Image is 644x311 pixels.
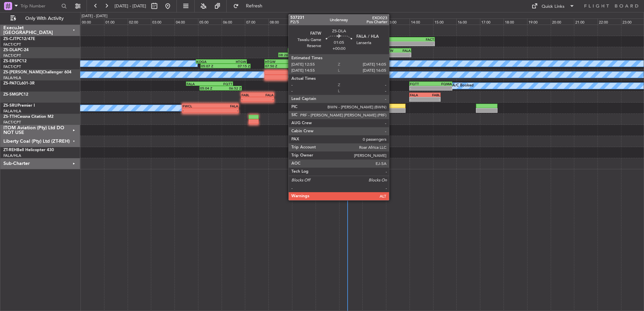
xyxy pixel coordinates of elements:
[3,48,18,52] span: ZS-DLA
[396,42,434,46] div: -
[410,19,433,25] div: 14:00
[268,19,292,25] div: 08:00
[3,37,35,41] a: ZS-CJTPC12/47E
[3,120,21,125] a: FACT/CPT
[425,93,440,97] div: FABL
[288,70,309,80] div: A/C Booked
[187,82,210,86] div: FALA
[527,19,551,25] div: 19:00
[410,82,431,86] div: FQTT
[359,37,397,41] div: FAGM
[425,97,440,101] div: -
[257,97,273,101] div: -
[3,153,21,158] a: FALA/HLA
[210,82,232,86] div: FQTT
[3,115,54,119] a: ZS-TTHCessna Citation M2
[200,86,221,90] div: 05:04 Z
[183,104,211,108] div: FWCL
[211,104,238,108] div: FALA
[183,108,211,112] div: -
[18,16,71,21] span: Only With Activity
[3,48,29,52] a: ZS-DLAPC-24
[574,19,598,25] div: 21:00
[3,42,21,47] a: FACT/CPT
[115,3,146,9] span: [DATE] - [DATE]
[265,64,284,68] div: 07:50 Z
[456,19,480,25] div: 16:00
[410,86,431,90] div: -
[245,19,268,25] div: 07:00
[296,53,313,57] div: 09:55 Z
[3,53,21,58] a: FACT/CPT
[288,48,306,53] div: FYWH
[221,60,246,64] div: HTGW
[151,19,174,25] div: 03:00
[201,64,226,68] div: 05:07 Z
[452,81,474,91] div: A/C Booked
[397,48,411,53] div: FALA
[3,81,35,85] a: ZS-PATCL601-3R
[3,81,17,85] span: ZS-PAT
[397,53,411,57] div: -
[292,19,316,25] div: 09:00
[80,19,104,25] div: 00:00
[3,148,54,152] a: ZT-REHBell Helicopter 430
[230,1,270,11] button: Refresh
[3,109,21,114] a: FALA/HLA
[339,19,363,25] div: 11:00
[265,60,284,64] div: HTGW
[551,19,574,25] div: 20:00
[480,19,504,25] div: 17:00
[3,104,18,108] span: ZS-SRU
[542,3,565,10] div: Quick Links
[174,19,198,25] div: 04:00
[384,48,397,53] div: FATW
[431,86,452,90] div: -
[3,104,35,108] a: ZS-SRUPremier I
[3,75,21,80] a: FALA/HLA
[598,19,621,25] div: 22:00
[128,19,151,25] div: 02:00
[241,97,258,101] div: -
[504,19,527,25] div: 18:00
[3,59,17,63] span: ZS-ERS
[386,19,410,25] div: 13:00
[410,93,425,97] div: FALA
[241,93,258,97] div: FABL
[316,19,339,25] div: 10:00
[198,19,222,25] div: 05:00
[257,93,273,97] div: FALA
[3,93,28,97] a: ZS-SMGPC12
[359,42,397,46] div: -
[240,4,268,8] span: Refresh
[3,115,17,119] span: ZS-TTH
[528,1,578,11] button: Quick Links
[3,93,19,97] span: ZS-SMG
[3,59,27,63] a: ZS-ERSPC12
[362,19,386,25] div: 12:00
[3,148,17,152] span: ZT-REH
[410,97,425,101] div: -
[433,19,457,25] div: 15:00
[196,60,221,64] div: KOGA
[341,59,362,69] div: A/C Booked
[396,37,434,41] div: FACT
[104,19,128,25] div: 01:00
[3,70,71,74] a: ZS-[PERSON_NAME]Challenger 604
[284,60,303,64] div: FWKI
[7,13,73,24] button: Only With Activity
[82,13,107,19] div: [DATE] - [DATE]
[284,64,302,68] div: 09:28 Z
[211,108,238,112] div: -
[384,53,397,57] div: -
[3,37,17,41] span: ZS-CJT
[3,64,21,69] a: FACT/CPT
[307,48,324,53] div: FAUP
[21,1,59,11] input: Trip Number
[226,64,250,68] div: 07:15 Z
[431,82,452,86] div: FQMA
[221,86,241,90] div: 06:52 Z
[279,53,296,57] div: 08:26 Z
[3,70,42,74] span: ZS-[PERSON_NAME]
[222,19,245,25] div: 06:00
